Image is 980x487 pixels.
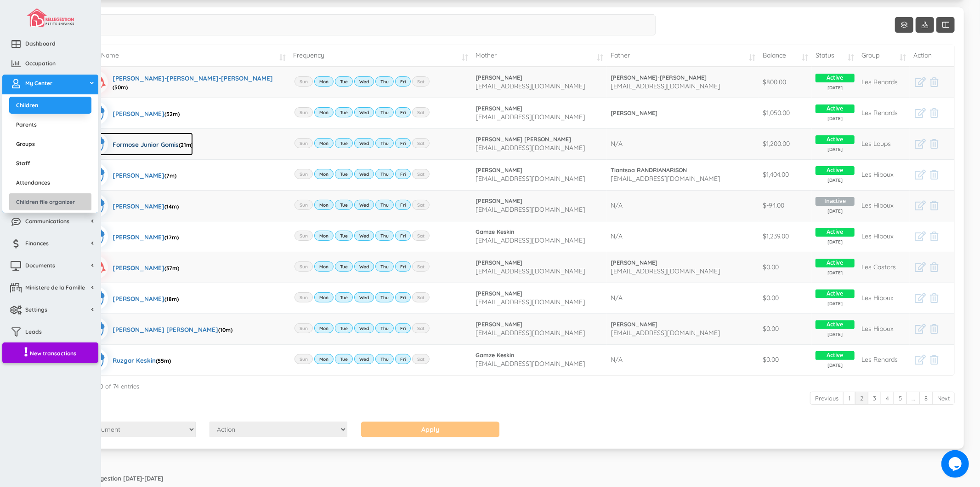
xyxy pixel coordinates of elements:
[476,359,586,368] span: [EMAIL_ADDRESS][DOMAIN_NAME]
[395,323,411,333] label: Fri
[25,59,56,67] span: Occupation
[858,67,910,98] td: Les Renards
[816,239,855,245] span: [DATE]
[375,292,394,302] label: Thu
[476,113,586,121] span: [EMAIL_ADDRESS][DOMAIN_NAME]
[295,231,313,241] label: Sun
[25,261,55,269] span: Documents
[113,348,171,371] div: Ruzgar Keskin
[476,197,604,205] a: [PERSON_NAME]
[395,292,411,302] label: Fri
[375,231,394,241] label: Thu
[858,252,910,283] td: Les Castors
[85,318,232,341] a: [PERSON_NAME] [PERSON_NAME](10m)
[335,292,353,302] label: Tue
[607,45,759,67] td: Father: activate to sort column ascending
[412,107,430,117] label: Sat
[289,45,472,67] td: Frequency: activate to sort column ascending
[30,349,76,357] span: New transactions
[335,107,353,117] label: Tue
[759,45,812,67] td: Balance: activate to sort column ascending
[2,75,98,94] a: My Center
[375,261,394,272] label: Thu
[607,190,759,221] td: N/A
[164,296,179,302] span: (18m)
[607,283,759,313] td: N/A
[919,392,933,405] a: 8
[816,362,855,369] span: [DATE]
[476,236,586,244] span: [EMAIL_ADDRESS][DOMAIN_NAME]
[476,228,604,236] a: Gamze Keskin
[113,225,179,248] div: [PERSON_NAME]
[2,235,98,255] a: Finances
[816,208,855,215] span: [DATE]
[85,163,176,186] a: [PERSON_NAME](7m)
[354,261,374,272] label: Wed
[395,169,411,179] label: Fri
[759,159,812,190] td: $1,404.00
[2,55,98,75] a: Occupation
[335,200,353,210] label: Tue
[295,323,313,333] label: Sun
[335,169,353,179] label: Tue
[868,392,881,405] a: 3
[361,422,499,437] input: Apply
[476,82,586,90] span: [EMAIL_ADDRESS][DOMAIN_NAME]
[81,45,289,67] td: Child Name: activate to sort column ascending
[816,228,855,237] span: Active
[759,283,812,313] td: $0.00
[476,351,604,359] a: Gamze Keskin
[759,128,812,159] td: $1,200.00
[25,239,49,247] span: Finances
[314,354,334,364] label: Mon
[113,256,179,279] div: [PERSON_NAME]
[314,200,334,210] label: Mon
[179,141,193,148] span: (21m)
[85,133,193,156] a: Formose Junior Gomis(21m)
[607,128,759,159] td: N/A
[759,67,812,98] td: $800.00
[354,323,374,333] label: Wed
[476,259,604,267] a: [PERSON_NAME]
[2,301,98,321] a: Settings
[375,76,394,87] label: Thu
[812,45,858,67] td: Status: activate to sort column ascending
[354,231,374,241] label: Wed
[113,102,180,125] div: [PERSON_NAME]
[894,392,907,405] a: 5
[375,354,394,364] label: Thu
[314,292,334,302] label: Mon
[412,200,430,210] label: Sat
[476,298,586,306] span: [EMAIL_ADDRESS][DOMAIN_NAME]
[375,200,394,210] label: Thu
[395,231,411,241] label: Fri
[354,169,374,179] label: Wed
[9,116,91,133] a: Parents
[858,128,910,159] td: Les Loups
[85,256,179,279] a: [PERSON_NAME](37m)
[476,267,586,275] span: [EMAIL_ADDRESS][DOMAIN_NAME]
[816,146,855,153] span: [DATE]
[354,354,374,364] label: Wed
[2,323,98,343] a: Leads
[476,166,604,174] a: [PERSON_NAME]
[314,323,334,333] label: Mon
[354,107,374,117] label: Wed
[906,392,920,405] a: …
[476,74,604,82] a: [PERSON_NAME]
[476,144,586,152] span: [EMAIL_ADDRESS][DOMAIN_NAME]
[113,163,176,186] div: [PERSON_NAME]
[932,392,955,405] a: Next
[335,354,353,364] label: Tue
[25,79,52,87] span: My Center
[858,344,910,375] td: Les Renards
[816,74,855,82] span: Active
[412,138,430,148] label: Sat
[816,116,855,122] span: [DATE]
[816,135,855,144] span: Active
[858,98,910,128] td: Les Renards
[611,82,720,90] span: [EMAIL_ADDRESS][DOMAIN_NAME]
[395,200,411,210] label: Fri
[611,320,755,329] a: [PERSON_NAME]
[858,45,910,67] td: Group: activate to sort column ascending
